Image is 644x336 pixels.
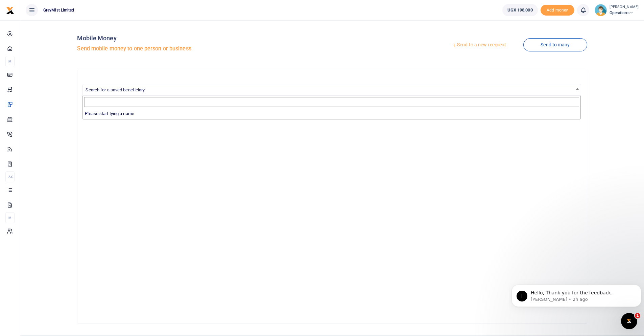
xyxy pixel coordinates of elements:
li: Toup your wallet [541,5,574,16]
iframe: Intercom notifications message [509,270,644,318]
input: Search [84,97,579,107]
a: profile-user [PERSON_NAME] Operations [595,4,639,16]
a: logo-small logo-large logo-large [6,7,14,13]
small: [PERSON_NAME] [610,4,639,10]
h5: Send mobile money to one person or business [77,45,329,52]
li: M [5,56,15,67]
span: UGX 198,000 [507,7,533,14]
span: 1 [635,313,640,318]
span: Operations [610,10,639,16]
li: Ac [5,171,15,182]
span: Search for a saved beneficiary [83,84,580,95]
a: UGX 198,000 [502,4,538,16]
li: Please start tying a name [83,108,580,119]
a: Add money [541,7,574,12]
img: logo-small [6,6,14,15]
li: Wallet ballance [500,4,541,16]
h4: Mobile Money [77,35,329,42]
span: Search for a saved beneficiary [86,87,145,92]
span: GrayMist Limited [41,7,77,13]
a: Send to many [523,38,587,51]
img: profile-user [595,4,607,16]
span: Add money [541,5,574,16]
iframe: Intercom live chat [621,313,637,329]
span: Search for a saved beneficiary [82,84,581,96]
a: Send to a new recipient [435,39,523,51]
li: M [5,212,15,223]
